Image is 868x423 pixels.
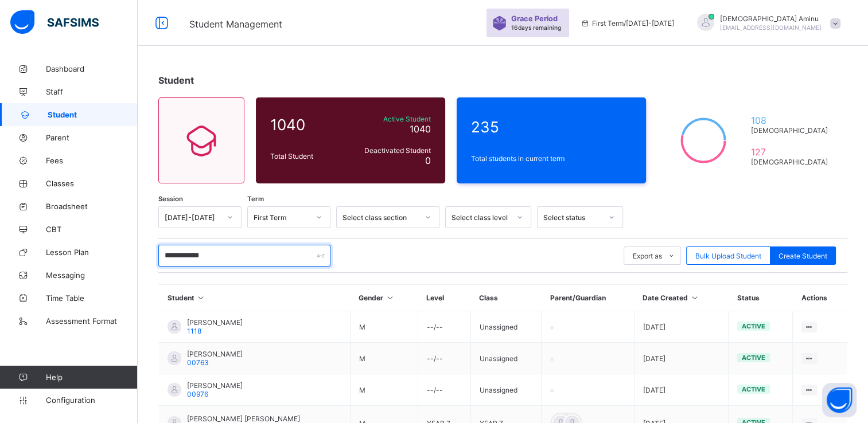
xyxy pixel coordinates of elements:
[779,252,827,260] span: Create Student
[46,316,138,326] span: Assessment Format
[720,24,822,31] span: [EMAIL_ADDRESS][DOMAIN_NAME]
[350,285,418,311] th: Gender
[270,116,344,134] span: 1040
[695,252,761,260] span: Bulk Upload Student
[471,118,632,136] span: 235
[159,285,351,311] th: Student
[750,146,832,158] span: 127
[196,293,206,302] i: Sort in Ascending Order
[511,24,561,31] span: 16 days remaining
[425,155,431,166] span: 0
[349,146,431,155] span: Deactivated Student
[46,373,137,382] span: Help
[342,213,418,222] div: Select class section
[686,14,846,33] div: HafsahAminu
[542,285,635,311] th: Parent/Guardian
[418,311,470,343] td: --/--
[254,213,309,222] div: First Term
[187,390,208,398] span: 00976
[634,374,728,406] td: [DATE]
[350,343,418,374] td: M
[46,179,138,188] span: Classes
[46,156,138,165] span: Fees
[470,285,542,311] th: Class
[418,343,470,374] td: --/--
[165,213,220,222] div: [DATE]-[DATE]
[349,115,431,123] span: Active Student
[247,195,264,203] span: Term
[581,19,674,28] span: session/term information
[511,14,558,23] span: Grace Period
[471,154,632,163] span: Total students in current term
[720,14,822,23] span: [DEMOGRAPHIC_DATA] Aminu
[742,322,765,330] span: active
[742,385,765,393] span: active
[10,10,99,34] img: safsims
[158,75,194,86] span: Student
[158,195,183,203] span: Session
[46,133,138,142] span: Parent
[792,285,847,311] th: Actions
[470,343,542,374] td: Unassigned
[385,293,395,302] i: Sort in Ascending Order
[492,16,507,30] img: sticker-purple.71386a28dfed39d6af7621340158ba97.svg
[634,285,728,311] th: Date Created
[418,374,470,406] td: --/--
[451,213,510,222] div: Select class level
[189,18,282,30] span: Student Management
[187,350,243,358] span: [PERSON_NAME]
[46,293,138,303] span: Time Table
[187,318,243,327] span: [PERSON_NAME]
[46,225,138,234] span: CBT
[350,311,418,343] td: M
[634,343,728,374] td: [DATE]
[543,213,602,222] div: Select status
[822,383,857,417] button: Open asap
[350,374,418,406] td: M
[690,293,699,302] i: Sort in Ascending Order
[470,311,542,343] td: Unassigned
[633,252,662,260] span: Export as
[46,271,138,280] span: Messaging
[410,123,431,135] span: 1040
[750,115,832,126] span: 108
[750,126,832,135] span: [DEMOGRAPHIC_DATA]
[46,64,138,73] span: Dashboard
[187,358,209,367] span: 00763
[46,395,137,405] span: Configuration
[46,248,138,257] span: Lesson Plan
[48,110,138,119] span: Student
[750,158,832,166] span: [DEMOGRAPHIC_DATA]
[46,202,138,211] span: Broadsheet
[742,354,765,362] span: active
[187,327,201,335] span: 1118
[267,149,347,163] div: Total Student
[728,285,792,311] th: Status
[187,414,300,423] span: [PERSON_NAME] [PERSON_NAME]
[46,87,138,96] span: Staff
[470,374,542,406] td: Unassigned
[418,285,470,311] th: Level
[187,381,243,390] span: [PERSON_NAME]
[634,311,728,343] td: [DATE]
